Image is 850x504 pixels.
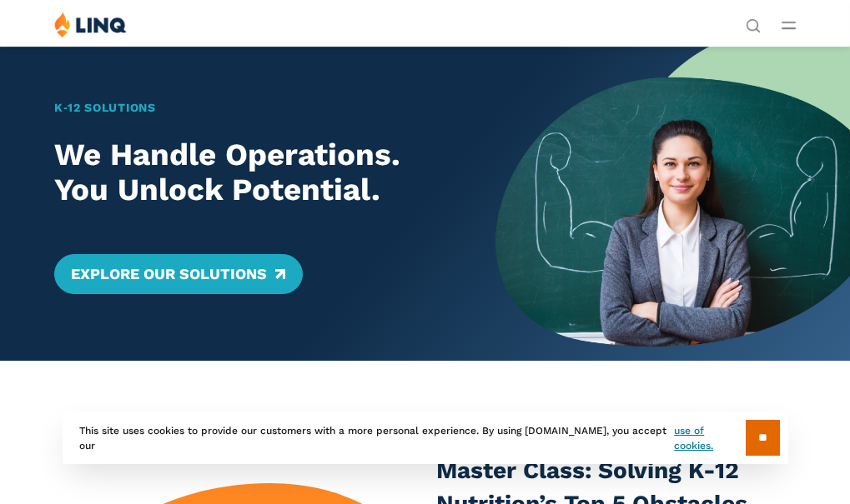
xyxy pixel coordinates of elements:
[63,412,788,464] div: This site uses cookies to provide our customers with a more personal experience. By using [DOMAIN...
[54,137,461,208] h2: We Handle Operations. You Unlock Potential.
[54,12,127,37] img: LINQ | K‑12 Software
[54,254,302,294] a: Explore Our Solutions
[746,17,761,32] button: Open Search Bar
[746,12,761,32] nav: Utility Navigation
[54,99,461,117] h1: K‑12 Solutions
[674,423,745,453] a: use of cookies.
[495,46,850,361] img: Home Banner
[782,16,796,34] button: Open Main Menu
